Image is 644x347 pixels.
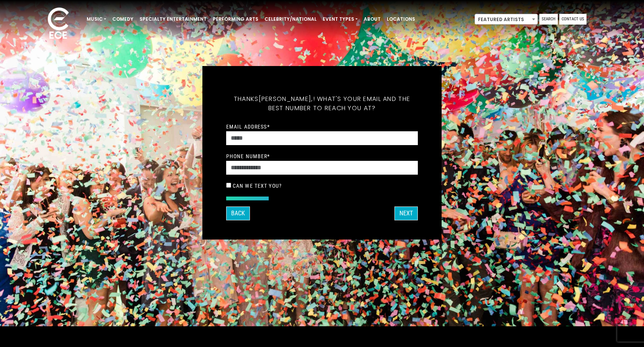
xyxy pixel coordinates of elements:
img: ece_new_logo_whitev2-1.png [39,5,77,43]
a: Celebrity/National [261,13,320,26]
button: Next [394,207,418,220]
label: Can we text you? [233,182,282,189]
label: Email Address [226,123,270,130]
span: Featured Artists [475,14,537,25]
a: Search [539,14,558,25]
a: Locations [384,13,418,26]
span: [PERSON_NAME], [259,94,313,103]
a: About [361,13,384,26]
label: Phone Number [226,153,270,160]
a: Comedy [109,13,136,26]
a: Specialty Entertainment [136,13,210,26]
span: Featured Artists [475,14,538,25]
a: Performing Arts [210,13,261,26]
button: Back [226,207,250,220]
a: Music [84,13,109,26]
h5: Thanks ! What's your email and the best number to reach you at? [226,85,418,122]
a: Event Types [320,13,361,26]
a: Contact Us [559,14,586,25]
